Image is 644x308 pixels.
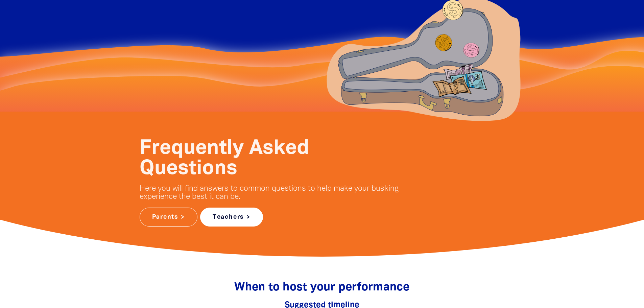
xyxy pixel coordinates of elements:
[140,139,309,178] span: Frequently Asked Questions
[234,282,409,293] span: When to host your performance
[200,208,263,227] a: Teachers >
[140,185,408,201] p: Here you will find answers to common questions to help make your busking experience the best it c...
[140,208,197,227] a: Parents >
